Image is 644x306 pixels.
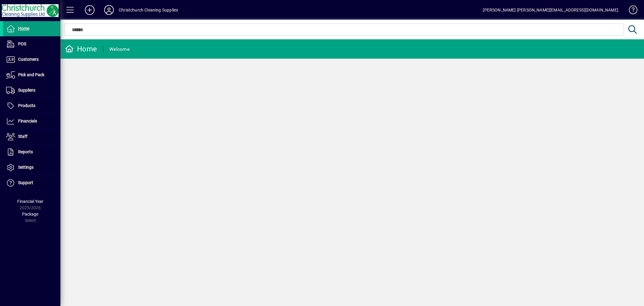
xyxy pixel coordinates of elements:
[3,98,60,113] a: Products
[65,44,97,54] div: Home
[3,83,60,98] a: Suppliers
[3,129,60,144] a: Staff
[109,44,130,54] div: Welcome
[3,145,60,160] a: Reports
[3,175,60,190] a: Support
[18,134,27,139] span: Staff
[18,165,34,170] span: Settings
[18,41,26,46] span: POS
[18,119,37,123] span: Financials
[3,37,60,52] a: POS
[18,180,33,185] span: Support
[18,26,29,31] span: Home
[3,160,60,175] a: Settings
[119,5,178,15] div: Christchurch Cleaning Supplies
[99,5,119,15] button: Profile
[624,1,636,21] a: Knowledge Base
[18,103,35,108] span: Products
[22,212,38,216] span: Package
[18,72,44,77] span: Pick and Pack
[18,149,33,154] span: Reports
[3,114,60,129] a: Financials
[18,88,35,93] span: Suppliers
[483,5,618,15] div: [PERSON_NAME] [PERSON_NAME][EMAIL_ADDRESS][DOMAIN_NAME]
[18,57,39,62] span: Customers
[3,52,60,67] a: Customers
[80,5,99,15] button: Add
[3,67,60,83] a: Pick and Pack
[17,199,43,204] span: Financial Year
